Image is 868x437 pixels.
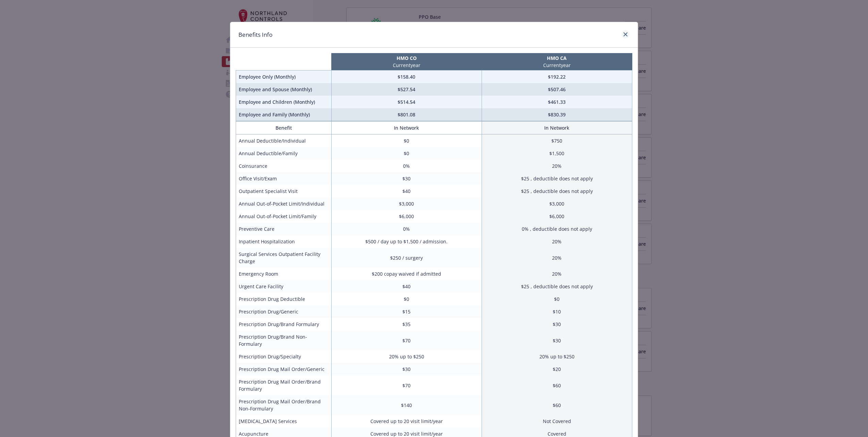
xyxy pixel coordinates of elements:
[482,235,632,248] td: 20%
[331,268,482,280] td: $200 copay waived if admitted
[236,53,332,70] th: intentionally left blank
[331,160,482,172] td: 0%
[483,54,631,62] p: HMO CA
[236,96,332,108] td: Employee and Children (Monthly)
[236,280,332,293] td: Urgent Care Facility
[331,172,482,185] td: $30
[482,197,632,210] td: $3,000
[236,318,332,330] td: Prescription Drug/Brand Formulary
[236,415,332,427] td: [MEDICAL_DATA] Services
[482,268,632,280] td: 20%
[331,350,482,363] td: 20% up to $250
[331,248,482,268] td: $250 / surgery
[236,235,332,248] td: Inpatient Hospitalization
[236,350,332,363] td: Prescription Drug/Specialty
[482,70,632,83] td: $192.22
[331,305,482,318] td: $15
[482,293,632,305] td: $0
[482,280,632,293] td: $25 , deductible does not apply
[331,122,482,134] th: In Network
[331,395,482,415] td: $140
[238,30,272,39] h1: Benefits Info
[331,147,482,160] td: $0
[482,96,632,108] td: $461.33
[236,134,332,147] td: Annual Deductible/Individual
[331,83,482,96] td: $527.54
[236,248,332,268] td: Surgical Services Outpatient Facility Charge
[236,210,332,223] td: Annual Out-of-Pocket Limit/Family
[236,185,332,197] td: Outpatient Specialist Visit
[482,330,632,350] td: $30
[331,415,482,427] td: Covered up to 20 visit limit/year
[236,160,332,172] td: Coinsurance
[236,147,332,160] td: Annual Deductible/Family
[333,54,480,62] p: HMO CO
[482,363,632,375] td: $20
[482,350,632,363] td: 20% up to $250
[331,108,482,121] td: $801.08
[331,70,482,83] td: $158.40
[482,185,632,197] td: $25 , deductible does not apply
[331,210,482,223] td: $6,000
[483,62,631,69] p: Current year
[482,147,632,160] td: $1,500
[482,395,632,415] td: $60
[331,134,482,147] td: $0
[236,363,332,375] td: Prescription Drug Mail Order/Generic
[333,62,480,69] p: Current year
[236,293,332,305] td: Prescription Drug Deductible
[236,197,332,210] td: Annual Out-of-Pocket Limit/Individual
[236,330,332,350] td: Prescription Drug/Brand Non-Formulary
[236,305,332,318] td: Prescription Drug/Generic
[236,70,332,83] td: Employee Only (Monthly)
[482,160,632,172] td: 20%
[482,83,632,96] td: $507.46
[236,83,332,96] td: Employee and Spouse (Monthly)
[331,330,482,350] td: $70
[482,223,632,235] td: 0% , deductible does not apply
[482,134,632,147] td: $750
[331,197,482,210] td: $3,000
[331,280,482,293] td: $40
[236,375,332,395] td: Prescription Drug Mail Order/Brand Formulary
[482,248,632,268] td: 20%
[482,375,632,395] td: $60
[482,318,632,330] td: $30
[331,223,482,235] td: 0%
[331,375,482,395] td: $70
[331,363,482,375] td: $30
[482,210,632,223] td: $6,000
[331,96,482,108] td: $514.54
[236,268,332,280] td: Emergency Room
[482,415,632,427] td: Not Covered
[236,223,332,235] td: Preventive Care
[331,235,482,248] td: $500 / day up to $1,500 / admission.
[482,172,632,185] td: $25 , deductible does not apply
[236,122,332,134] th: Benefit
[482,122,632,134] th: In Network
[331,293,482,305] td: $0
[482,305,632,318] td: $10
[236,395,332,415] td: Prescription Drug Mail Order/Brand Non-Formulary
[236,108,332,121] td: Employee and Family (Monthly)
[482,108,632,121] td: $830.39
[236,172,332,185] td: Office Visit/Exam
[331,318,482,330] td: $35
[621,30,630,38] a: close
[331,185,482,197] td: $40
